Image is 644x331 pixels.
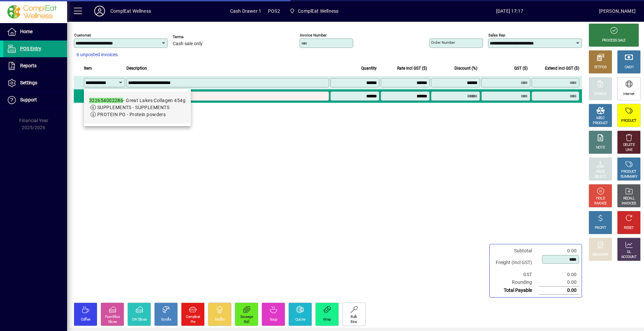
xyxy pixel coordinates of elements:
[599,6,636,16] div: [PERSON_NAME]
[74,33,91,37] mat-label: Customer
[89,97,185,104] div: - Great Lakes Collagen 454g
[89,5,110,17] button: Profile
[594,92,607,97] div: CHARGE
[191,320,195,325] div: Pie
[596,116,604,121] div: MISC
[323,317,331,322] div: Wrap
[361,65,377,72] span: Quantity
[545,65,579,72] span: Extend incl GST ($)
[132,317,147,322] div: CW Slices
[300,33,327,37] mat-label: Invoice number
[492,271,539,278] td: GST
[539,278,579,286] td: 0.00
[215,317,225,322] div: Muffin
[514,65,528,72] span: GST ($)
[20,80,37,85] span: Settings
[624,226,634,231] div: RESET
[3,23,67,40] a: Home
[627,250,631,255] div: GL
[351,320,357,325] div: Bins
[186,315,200,320] div: Compleat
[3,92,67,108] a: Support
[20,46,41,51] span: POS Entry
[595,226,606,231] div: PROFIT
[20,97,37,102] span: Support
[84,92,191,123] mat-option: 322654002286 - Great Lakes Collagen 454g
[74,49,120,61] button: 6 unposted invoices
[97,112,166,117] span: PROTEIN PO - Protein powders
[230,6,261,16] span: Cash Drawer 1
[623,196,635,201] div: RECALL
[592,252,608,257] div: DISCOUNT
[89,98,123,103] em: 322654002286
[97,105,169,110] span: SUPPLEMENTS - SUPPLEMENTS
[431,40,455,45] mat-label: Order number
[351,315,357,320] div: Bulk
[268,6,280,16] span: POS2
[298,6,338,16] span: ComplEat Wellness
[539,286,579,295] td: 0.00
[492,247,539,255] td: Subtotal
[3,75,67,91] a: Settings
[110,6,151,16] div: ComplEat Wellness
[596,145,605,150] div: NOTE
[240,315,253,320] div: Sausage
[20,29,33,34] span: Home
[420,6,599,16] span: [DATE] 17:17
[602,38,626,43] div: PROCESS SALE
[492,286,539,295] td: Total Payable
[3,58,67,74] a: Reports
[622,201,636,206] div: INVOICES
[492,278,539,286] td: Rounding
[621,169,636,174] div: PRODUCT
[596,169,605,174] div: PRICE
[244,320,249,325] div: Roll
[84,65,92,72] span: Item
[621,174,637,179] div: SUMMARY
[539,247,579,255] td: 0.00
[594,201,606,206] div: INVOICE
[287,5,341,17] span: ComplEat Wellness
[105,315,120,320] div: Pure Bliss
[594,65,607,70] div: EFTPOS
[270,317,277,322] div: Soup
[161,317,171,322] div: Scrolls
[108,320,117,325] div: Slices
[126,65,147,72] span: Description
[81,317,91,322] div: Coffee
[20,63,37,68] span: Reports
[539,271,579,278] td: 0.00
[621,255,637,260] div: ACCOUNT
[621,118,636,123] div: PRODUCT
[626,148,632,153] div: LINE
[596,196,605,201] div: HOLD
[625,65,633,70] div: CASH
[76,51,118,58] span: 6 unposted invoices
[295,317,306,322] div: Quiche
[173,35,213,39] span: Terms
[492,255,539,271] td: Freight (Incl GST)
[593,121,608,126] div: PRODUCT
[488,33,505,37] mat-label: Sales rep
[397,65,427,72] span: Rate incl GST ($)
[623,143,635,148] div: DELETE
[595,174,606,179] div: SELECT
[173,41,203,47] span: Cash sale only
[454,65,477,72] span: Discount (%)
[623,92,634,97] div: Internet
